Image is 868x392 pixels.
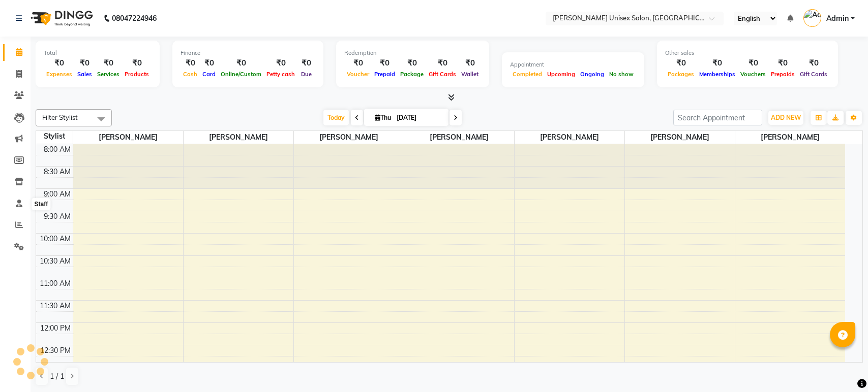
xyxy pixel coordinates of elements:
span: Thu [372,114,394,121]
div: ₹0 [797,57,830,69]
span: [PERSON_NAME] [625,131,735,144]
div: ₹0 [738,57,768,69]
span: Voucher [344,71,372,78]
span: [PERSON_NAME] [404,131,514,144]
span: Online/Custom [218,71,264,78]
span: Expenses [44,71,75,78]
div: ₹0 [75,57,95,69]
img: Admin [803,9,821,27]
span: Cash [181,71,200,78]
span: Memberships [697,71,738,78]
div: Redemption [344,49,481,57]
span: Petty cash [264,71,297,78]
span: [PERSON_NAME] [735,131,846,144]
span: Due [298,71,314,78]
div: Staff [32,198,51,210]
span: [PERSON_NAME] [294,131,404,144]
span: Prepaid [372,71,398,78]
span: Prepaids [768,71,797,78]
div: ₹0 [665,57,697,69]
span: Filter Stylist [42,113,78,121]
div: ₹0 [344,57,372,69]
div: ₹0 [372,57,398,69]
div: 10:00 AM [38,234,73,244]
span: Vouchers [738,71,768,78]
div: Total [44,49,152,57]
span: Gift Cards [426,71,459,78]
div: ₹0 [44,57,75,69]
div: ₹0 [95,57,122,69]
span: Completed [510,71,545,78]
div: ₹0 [297,57,315,69]
div: 8:00 AM [42,144,73,155]
div: 9:30 AM [42,211,73,222]
span: Gift Cards [797,71,830,78]
div: 9:00 AM [42,189,73,200]
div: 8:30 AM [42,167,73,177]
input: 2025-09-04 [394,110,444,125]
input: Search Appointment [673,110,762,125]
button: ADD NEW [768,111,803,125]
span: [PERSON_NAME] [73,131,183,144]
span: 1 / 1 [50,371,64,382]
div: ₹0 [768,57,797,69]
span: Today [323,110,349,125]
span: Packages [665,71,697,78]
div: 12:00 PM [38,323,73,334]
span: Products [122,71,152,78]
div: ₹0 [697,57,738,69]
b: 08047224946 [112,4,157,32]
div: 11:30 AM [38,301,73,311]
div: 12:30 PM [38,345,73,356]
div: ₹0 [459,57,481,69]
div: ₹0 [200,57,218,69]
span: Sales [75,71,95,78]
span: Wallet [459,71,481,78]
span: Services [95,71,122,78]
span: Package [398,71,426,78]
span: No show [607,71,636,78]
span: [PERSON_NAME] [184,131,293,144]
div: ₹0 [181,57,200,69]
div: ₹0 [426,57,459,69]
div: 10:30 AM [38,256,73,267]
span: Admin [826,13,849,24]
div: 11:00 AM [38,278,73,289]
span: Upcoming [545,71,578,78]
div: Finance [181,49,315,57]
div: Stylist [36,131,73,142]
span: [PERSON_NAME] [515,131,624,144]
span: Card [200,71,218,78]
div: Appointment [510,60,636,69]
div: ₹0 [218,57,264,69]
div: ₹0 [122,57,152,69]
div: ₹0 [398,57,426,69]
div: ₹0 [264,57,297,69]
span: Ongoing [578,71,607,78]
div: Other sales [665,49,830,57]
img: logo [26,4,96,32]
span: ADD NEW [771,114,801,121]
